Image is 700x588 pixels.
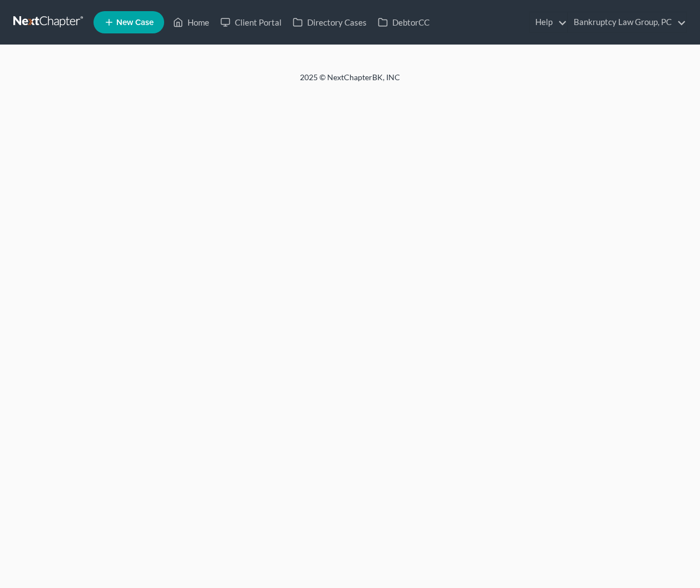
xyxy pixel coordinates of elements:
a: Home [167,12,215,32]
a: Client Portal [215,12,287,32]
div: 2025 © NextChapterBK, INC [33,72,667,92]
a: Directory Cases [287,12,372,32]
new-legal-case-button: New Case [93,11,164,33]
a: DebtorCC [372,12,435,32]
a: Help [530,12,567,32]
a: Bankruptcy Law Group, PC [568,12,686,32]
